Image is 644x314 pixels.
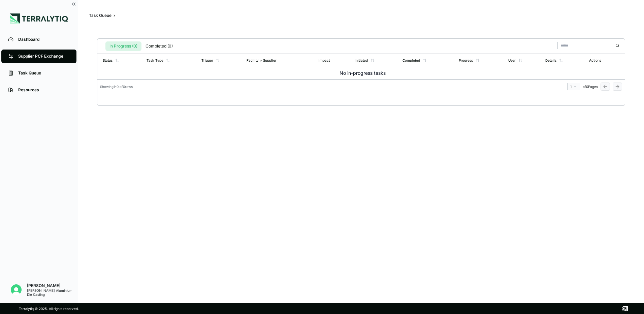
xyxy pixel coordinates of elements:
[100,85,133,89] div: Showing 1 - 0 of 0 rows
[18,54,70,59] div: Supplier PCF Exchange
[402,58,420,62] div: Completed
[89,13,111,18] div: Task Queue
[10,13,68,24] img: Logo
[147,58,163,62] div: Task Type
[508,58,516,62] div: User
[141,41,177,51] button: Completed (0)
[545,58,556,62] div: Details
[105,41,141,51] button: In Progress (0)
[319,58,330,62] div: Impact
[459,58,473,62] div: Progress
[570,85,577,89] div: 1
[103,58,112,62] div: Status
[27,288,78,296] div: [PERSON_NAME] Aluminium Die Casting
[18,87,70,93] div: Resources
[18,37,70,42] div: Dashboard
[589,58,601,62] div: Actions
[201,58,213,62] div: Trigger
[11,284,22,295] img: DIrk Soelter
[97,67,625,80] td: No in-progress tasks
[355,58,368,62] div: Initiated
[27,283,78,288] div: [PERSON_NAME]
[18,70,70,76] div: Task Queue
[8,282,24,298] button: Open user button
[114,13,115,18] span: ›
[567,83,580,90] button: 1
[247,58,277,62] div: Facility > Supplier
[583,85,598,89] span: of 0 Pages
